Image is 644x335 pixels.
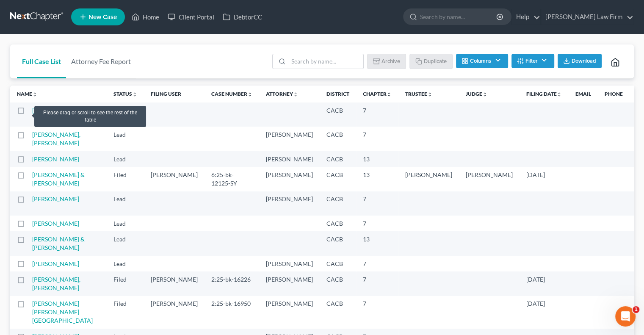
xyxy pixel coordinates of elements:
[163,9,218,25] a: Client Portal
[205,167,259,191] td: 6:25-bk-12125-SY
[363,91,392,97] a: Chapterunfold_more
[615,306,636,327] iframe: Intercom live chat
[387,92,392,97] i: unfold_more
[320,231,356,255] td: CACB
[88,14,117,20] span: New Case
[456,54,508,68] button: Columns
[320,102,356,127] td: CACB
[107,216,144,231] td: Lead
[520,271,569,296] td: [DATE]
[541,9,633,25] a: [PERSON_NAME] Law Firm
[288,54,363,69] input: Search by name...
[320,127,356,151] td: CACB
[572,58,596,64] span: Download
[320,167,356,191] td: CACB
[320,151,356,167] td: CACB
[211,91,252,97] a: Case Numberunfold_more
[398,167,459,191] td: [PERSON_NAME]
[259,256,320,271] td: [PERSON_NAME]
[320,256,356,271] td: CACB
[32,260,79,267] a: [PERSON_NAME]
[259,271,320,296] td: [PERSON_NAME]
[320,296,356,329] td: CACB
[32,155,79,163] a: [PERSON_NAME]
[427,92,432,97] i: unfold_more
[356,256,398,271] td: 7
[107,231,144,255] td: Lead
[205,296,259,329] td: 2:25-bk-16950
[320,271,356,296] td: CACB
[132,92,137,97] i: unfold_more
[356,102,398,127] td: 7
[633,306,639,313] span: 1
[107,191,144,216] td: Lead
[320,86,356,102] th: District
[259,296,320,329] td: [PERSON_NAME]
[259,151,320,167] td: [PERSON_NAME]
[218,9,266,25] a: DebtorCC
[107,151,144,167] td: Lead
[259,191,320,216] td: [PERSON_NAME]
[17,44,66,78] a: Full Case List
[320,191,356,216] td: CACB
[144,296,205,329] td: [PERSON_NAME]
[266,91,298,97] a: Attorneyunfold_more
[356,191,398,216] td: 7
[34,106,146,127] div: Please drag or scroll to see the rest of the table
[293,92,298,97] i: unfold_more
[127,9,163,25] a: Home
[259,127,320,151] td: [PERSON_NAME]
[32,220,79,227] a: [PERSON_NAME]
[520,167,569,191] td: [DATE]
[32,300,93,324] a: [PERSON_NAME] [PERSON_NAME][GEOGRAPHIC_DATA]
[144,271,205,296] td: [PERSON_NAME]
[558,54,602,68] button: Download
[459,167,520,191] td: [PERSON_NAME]
[569,86,598,102] th: Email
[511,54,554,68] button: Filter
[557,92,562,97] i: unfold_more
[32,171,85,187] a: [PERSON_NAME] & [PERSON_NAME]
[32,276,80,291] a: [PERSON_NAME], [PERSON_NAME]
[32,195,79,202] a: [PERSON_NAME]
[66,44,136,78] a: Attorney Fee Report
[107,296,144,329] td: Filed
[520,296,569,329] td: [DATE]
[107,127,144,151] td: Lead
[32,131,80,147] a: [PERSON_NAME], [PERSON_NAME]
[113,91,137,97] a: Statusunfold_more
[144,86,205,102] th: Filing User
[526,91,562,97] a: Filing Dateunfold_more
[247,92,252,97] i: unfold_more
[107,256,144,271] td: Lead
[144,167,205,191] td: [PERSON_NAME]
[17,91,37,97] a: Nameunfold_more
[259,167,320,191] td: [PERSON_NAME]
[512,9,540,25] a: Help
[356,151,398,167] td: 13
[356,271,398,296] td: 7
[356,231,398,255] td: 13
[356,216,398,231] td: 7
[107,102,144,127] td: Lead
[356,127,398,151] td: 7
[356,296,398,329] td: 7
[466,91,487,97] a: Judgeunfold_more
[420,9,498,25] input: Search by name...
[205,271,259,296] td: 2:25-bk-16226
[320,216,356,231] td: CACB
[32,235,85,251] a: [PERSON_NAME] & [PERSON_NAME]
[405,91,432,97] a: Trusteeunfold_more
[107,271,144,296] td: Filed
[107,167,144,191] td: Filed
[356,167,398,191] td: 13
[482,92,487,97] i: unfold_more
[32,92,37,97] i: unfold_more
